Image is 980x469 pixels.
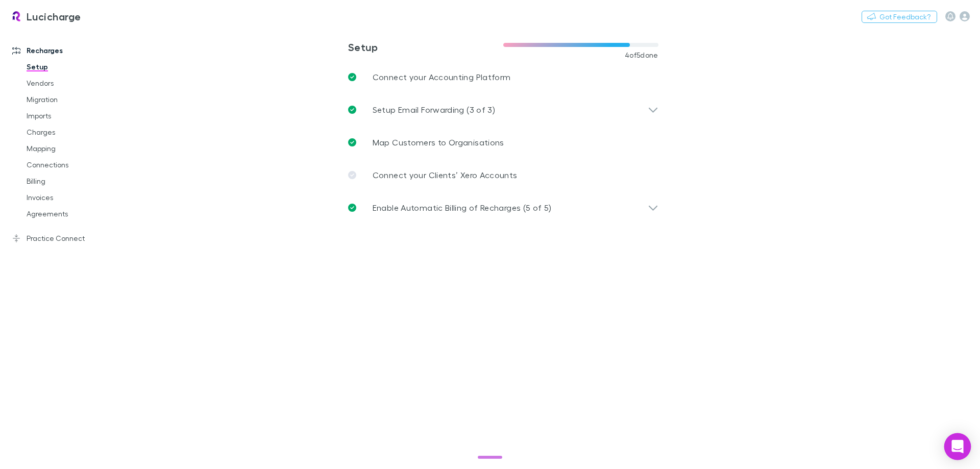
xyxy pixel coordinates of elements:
[373,136,504,149] p: Map Customers to Organisations
[340,159,667,191] a: Connect your Clients’ Xero Accounts
[10,10,22,22] img: Lucicharge's Logo
[373,104,495,116] p: Setup Email Forwarding (3 of 3)
[16,157,138,173] a: Connections
[944,433,971,460] div: Open Intercom Messenger
[373,71,511,83] p: Connect your Accounting Platform
[27,10,81,22] h3: Lucicharge
[373,169,518,181] p: Connect your Clients’ Xero Accounts
[2,230,138,246] a: Practice Connect
[340,126,667,159] a: Map Customers to Organisations
[16,124,138,140] a: Charges
[16,140,138,157] a: Mapping
[862,11,937,23] button: Got Feedback?
[4,4,87,29] a: Lucicharge
[16,108,138,124] a: Imports
[373,202,552,214] p: Enable Automatic Billing of Recharges (5 of 5)
[2,42,138,59] a: Recharges
[16,59,138,75] a: Setup
[16,91,138,108] a: Migration
[16,75,138,91] a: Vendors
[340,61,667,93] a: Connect your Accounting Platform
[340,93,667,126] div: Setup Email Forwarding (3 of 3)
[625,51,658,59] span: 4 of 5 done
[16,189,138,206] a: Invoices
[16,173,138,189] a: Billing
[16,206,138,222] a: Agreements
[340,191,667,224] div: Enable Automatic Billing of Recharges (5 of 5)
[348,41,503,53] h3: Setup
